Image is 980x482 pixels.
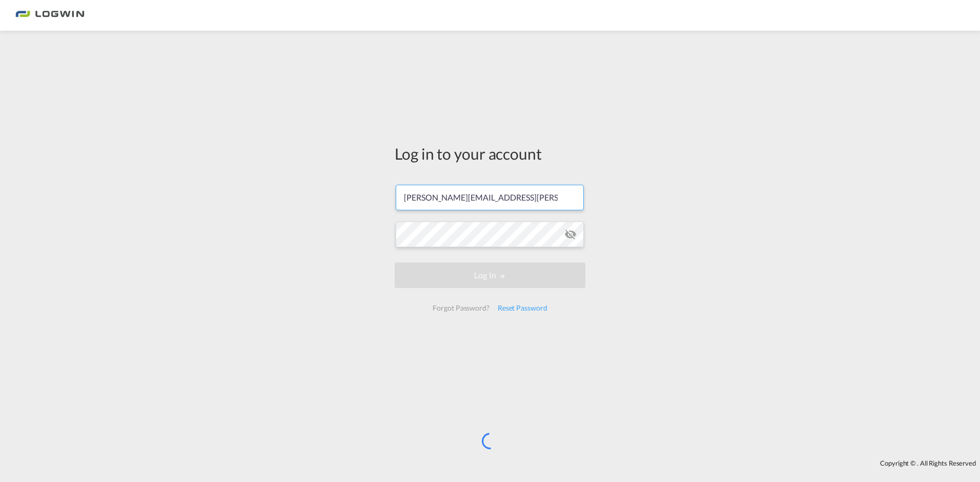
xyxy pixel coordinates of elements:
[396,185,584,210] input: Enter email/phone number
[428,299,493,317] div: Forgot Password?
[15,4,85,27] img: bc73a0e0d8c111efacd525e4c8ad7d32.png
[564,228,577,240] md-icon: icon-eye-off
[395,262,585,288] button: LOGIN
[395,143,585,164] div: Log in to your account
[494,299,552,317] div: Reset Password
